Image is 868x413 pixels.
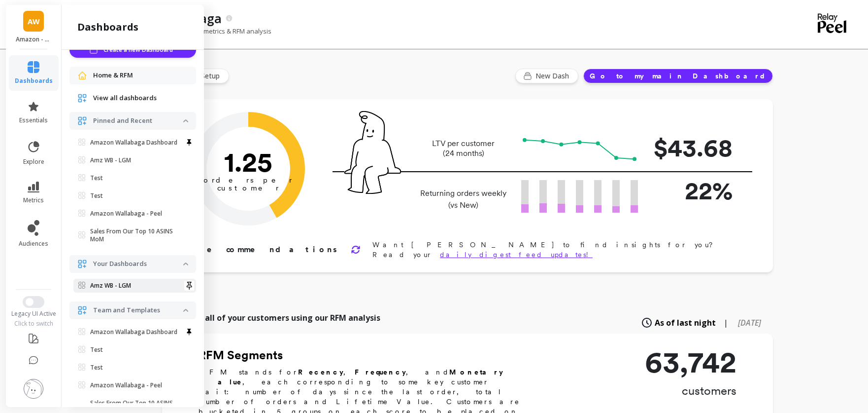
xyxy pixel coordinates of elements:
[77,116,87,126] img: navigation item icon
[5,310,63,318] div: Legacy UI Active
[199,347,534,363] h2: RFM Segments
[90,174,103,182] p: Test
[298,368,343,376] b: Recency
[90,364,103,372] p: Test
[583,69,773,83] button: Go to my main Dashboard
[217,184,280,192] tspan: customer
[183,263,188,265] img: down caret icon
[535,71,572,81] span: New Dash
[93,93,157,103] span: View all dashboards
[23,196,44,204] span: metrics
[90,156,131,164] p: Amz WB - LGM
[16,36,52,43] p: Amazon - Wallabaga
[93,93,188,103] a: View all dashboards
[183,119,188,122] img: down caret icon
[69,42,196,58] button: Create a new Dashboard
[90,328,177,336] p: Amazon Wallabaga Dashboard
[90,282,131,290] p: Amz WB - LGM
[724,317,728,329] span: |
[90,381,162,389] p: Amazon Wallabaga - Peel
[5,320,63,328] div: Click to switch
[103,45,176,55] span: Create a new Dashboard
[417,188,509,211] p: Returning orders weekly (vs New)
[77,93,87,103] img: navigation item icon
[90,210,162,218] p: Amazon Wallabaga - Peel
[440,251,593,259] a: daily digest feed updates!
[15,77,53,85] span: dashboards
[90,227,183,243] p: Sales From Our Top 10 ASINS MoM
[90,346,103,354] p: Test
[19,240,48,248] span: audiences
[738,317,761,328] span: [DATE]
[28,16,40,27] span: AW
[355,368,406,376] b: Frequency
[23,296,44,308] button: Switch to New UI
[174,312,380,324] p: Explore all of your customers using our RFM analysis
[93,71,133,80] span: Home & RFM
[515,69,578,83] button: New Dash
[344,111,401,194] img: pal seatted on line
[654,172,733,209] p: 22%
[203,176,293,185] tspan: orders per
[77,305,87,315] img: navigation item icon
[196,244,339,256] p: Recommendations
[93,259,183,269] p: Your Dashboards
[90,139,177,147] p: Amazon Wallabaga Dashboard
[77,259,87,269] img: navigation item icon
[417,139,509,158] p: LTV per customer (24 months)
[77,20,138,34] h2: dashboards
[645,383,736,399] p: customers
[655,317,716,329] span: As of last night
[19,116,48,124] span: essentials
[23,158,44,166] span: explore
[372,240,741,260] p: Want [PERSON_NAME] to find insights for you? Read your
[645,347,736,377] p: 63,742
[183,309,188,312] img: down caret icon
[654,129,733,166] p: $43.68
[77,71,87,80] img: navigation item icon
[224,146,272,178] text: 1.25
[93,305,183,315] p: Team and Templates
[93,116,183,126] p: Pinned and Recent
[90,192,103,200] p: Test
[24,379,43,399] img: profile picture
